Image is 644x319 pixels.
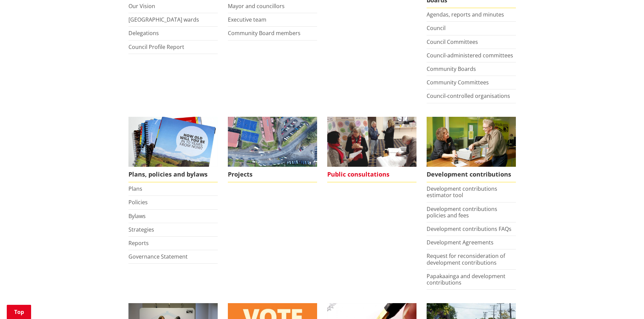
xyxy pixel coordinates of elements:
[128,16,199,23] a: [GEOGRAPHIC_DATA] wards
[427,117,516,167] img: Fees
[128,253,188,260] a: Governance Statement
[427,52,513,59] a: Council-administered committees
[427,38,478,46] a: Council Committees
[128,239,149,247] a: Reports
[427,117,516,183] a: FInd out more about fees and fines here Development contributions
[327,117,416,183] a: public-consultations Public consultations
[128,185,142,192] a: Plans
[228,117,317,167] img: DJI_0336
[427,272,505,286] a: Papakaainga and development contributions
[128,198,148,206] a: Policies
[327,167,416,182] span: Public consultations
[427,252,505,266] a: Request for reconsideration of development contributions
[427,92,510,100] a: Council-controlled organisations
[427,79,489,86] a: Community Committees
[427,239,494,246] a: Development Agreements
[427,225,511,233] a: Development contributions FAQs
[427,167,516,182] span: Development contributions
[128,226,154,233] a: Strategies
[427,24,446,32] a: Council
[128,29,159,37] a: Delegations
[7,305,31,319] a: Top
[128,2,155,10] a: Our Vision
[228,167,317,182] span: Projects
[327,117,416,167] img: public-consultations
[228,16,266,23] a: Executive team
[228,29,301,37] a: Community Board members
[427,205,497,219] a: Development contributions policies and fees
[128,43,184,51] a: Council Profile Report
[427,185,497,199] a: Development contributions estimator tool
[613,291,637,315] iframe: Messenger Launcher
[128,117,218,183] a: We produce a number of plans, policies and bylaws including the Long Term Plan Plans, policies an...
[427,65,476,73] a: Community Boards
[128,117,218,167] img: Long Term Plan
[228,117,317,183] a: Projects
[228,2,285,10] a: Mayor and councillors
[128,212,146,220] a: Bylaws
[427,11,504,18] a: Agendas, reports and minutes
[128,167,218,182] span: Plans, policies and bylaws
